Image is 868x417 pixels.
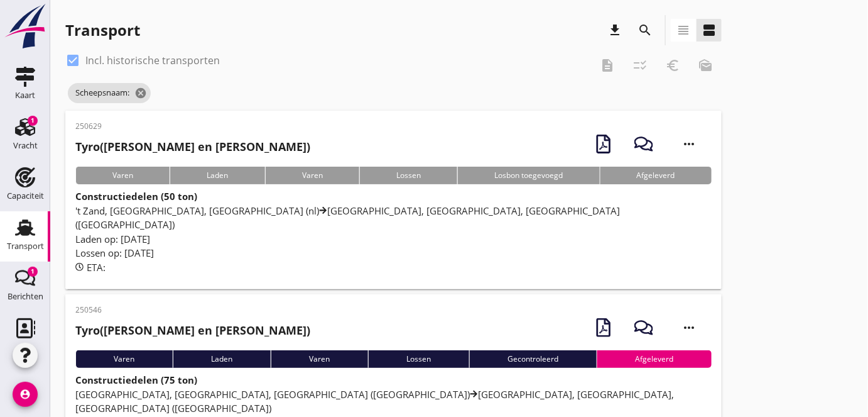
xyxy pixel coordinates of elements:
div: Lossen [368,350,469,368]
span: Laden op: [DATE] [75,233,150,245]
div: Kaart [15,91,35,99]
div: Gecontroleerd [469,350,597,368]
i: more_horiz [671,310,707,345]
a: 250629Tyro([PERSON_NAME] en [PERSON_NAME])VarenLadenVarenLossenLosbon toegevoegdAfgeleverdConstru... [65,111,722,289]
p: 250546 [75,304,310,316]
i: download [607,23,622,38]
div: Transport [7,242,44,250]
div: Lossen [359,167,457,184]
span: ETA: [87,261,106,274]
span: 't Zand, [GEOGRAPHIC_DATA], [GEOGRAPHIC_DATA] (nl) [GEOGRAPHIC_DATA], [GEOGRAPHIC_DATA], [GEOGRAP... [75,204,620,231]
span: Scheepsnaam: [68,83,151,103]
strong: Tyro [75,139,100,154]
div: 1 [28,116,38,126]
div: Laden [173,350,271,368]
div: Afgeleverd [600,167,712,184]
i: cancel [134,87,147,99]
i: search [637,23,653,38]
i: more_horiz [671,126,707,162]
div: Losbon toegevoegd [457,167,599,184]
div: Vracht [13,142,38,150]
i: view_headline [676,23,691,38]
span: [GEOGRAPHIC_DATA], [GEOGRAPHIC_DATA], [GEOGRAPHIC_DATA] ([GEOGRAPHIC_DATA]) [GEOGRAPHIC_DATA], [G... [75,388,674,415]
h2: ([PERSON_NAME] en [PERSON_NAME]) [75,138,310,155]
strong: Tyro [75,323,100,338]
div: Transport [65,20,140,40]
div: Varen [75,167,170,184]
div: Laden [170,167,264,184]
p: 250629 [75,121,310,132]
i: view_agenda [702,23,717,38]
div: Varen [265,167,359,184]
div: Varen [75,350,173,368]
span: Lossen op: [DATE] [75,247,154,259]
strong: Constructiedelen (75 ton) [75,374,197,386]
div: Varen [271,350,368,368]
div: Afgeleverd [597,350,712,368]
label: Incl. historische transporten [85,54,220,67]
div: 1 [28,267,38,277]
strong: Constructiedelen (50 ton) [75,190,197,203]
img: logo-small.a267ee39.svg [3,3,48,50]
div: Berichten [8,292,43,301]
div: Capaciteit [7,192,44,200]
i: account_circle [13,382,38,407]
h2: ([PERSON_NAME] en [PERSON_NAME]) [75,322,310,339]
